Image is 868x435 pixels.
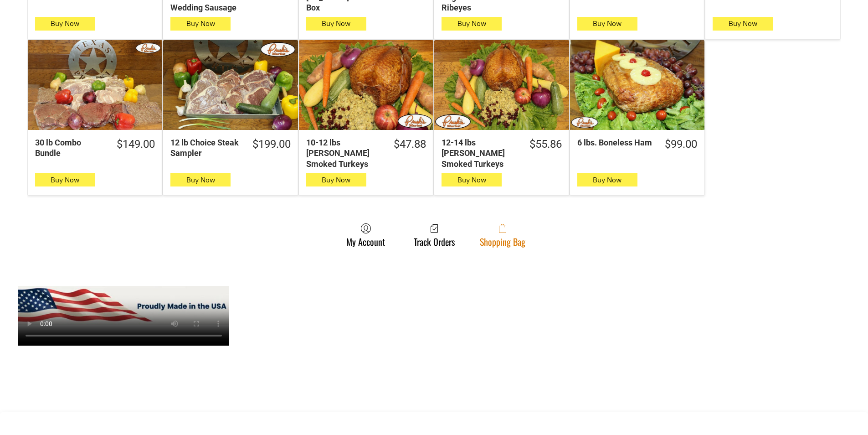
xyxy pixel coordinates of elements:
[186,176,215,184] span: Buy Now
[593,176,621,184] span: Buy Now
[299,40,433,130] a: 10-12 lbs Pruski&#39;s Smoked Turkeys
[51,176,79,184] span: Buy Now
[394,137,426,151] div: $47.88
[163,137,298,159] a: $199.0012 lb Choice Steak Sampler
[51,19,79,28] span: Buy Now
[170,173,231,186] button: Buy Now
[28,137,162,159] a: $149.0030 lb Combo Bundle
[434,40,569,130] a: 12-14 lbs Pruski&#39;s Smoked Turkeys
[342,223,390,247] a: My Account
[665,137,697,151] div: $99.00
[170,137,240,159] div: 12 lb Choice Steak Sampler
[529,137,562,151] div: $55.86
[306,137,382,169] div: 10-12 lbs [PERSON_NAME] Smoked Turkeys
[35,17,95,31] button: Buy Now
[306,17,366,31] button: Buy Now
[442,17,502,31] button: Buy Now
[434,137,569,169] a: $55.8612-14 lbs [PERSON_NAME] Smoked Turkeys
[475,223,530,247] a: Shopping Bag
[713,17,773,31] button: Buy Now
[322,176,350,184] span: Buy Now
[442,173,502,186] button: Buy Now
[322,19,350,28] span: Buy Now
[117,137,155,151] div: $149.00
[577,173,637,186] button: Buy Now
[28,40,162,130] a: 30 lb Combo Bundle
[577,17,637,31] button: Buy Now
[35,173,95,186] button: Buy Now
[593,19,621,28] span: Buy Now
[409,223,459,247] a: Track Orders
[170,17,231,31] button: Buy Now
[35,137,105,159] div: 30 lb Combo Bundle
[577,137,653,148] div: 6 lbs. Boneless Ham
[457,176,486,184] span: Buy Now
[442,137,517,169] div: 12-14 lbs [PERSON_NAME] Smoked Turkeys
[306,173,366,186] button: Buy Now
[299,137,433,169] a: $47.8810-12 lbs [PERSON_NAME] Smoked Turkeys
[252,137,291,151] div: $199.00
[570,137,704,151] a: $99.006 lbs. Boneless Ham
[457,19,486,28] span: Buy Now
[729,19,757,28] span: Buy Now
[570,40,704,130] a: 6 lbs. Boneless Ham
[186,19,215,28] span: Buy Now
[163,40,298,130] a: 12 lb Choice Steak Sampler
